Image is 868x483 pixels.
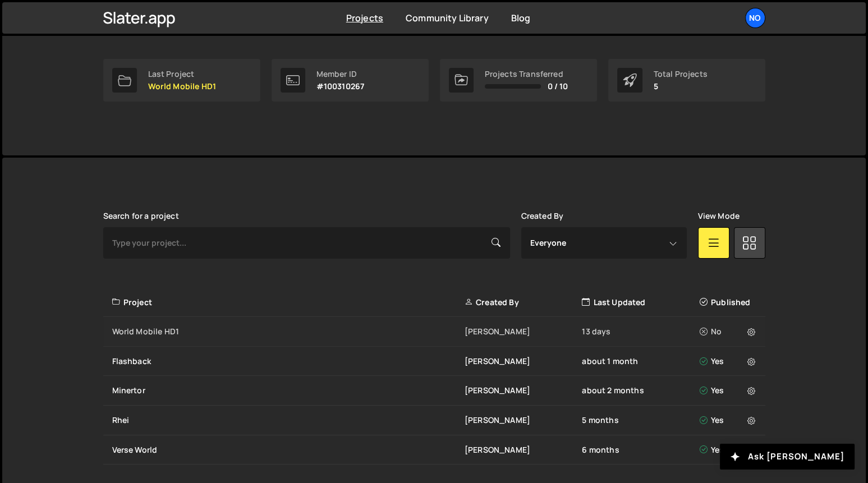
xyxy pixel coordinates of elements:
[103,435,765,465] a: Verse World [PERSON_NAME] 6 months Yes
[720,444,855,470] button: Ask [PERSON_NAME]
[103,317,765,347] a: World Mobile HD1 [PERSON_NAME] 13 days No
[485,70,568,79] div: Projects Transferred
[148,82,217,91] p: World Mobile HD1
[112,326,465,337] div: World Mobile HD1
[582,297,699,308] div: Last Updated
[112,297,465,308] div: Project
[103,59,260,102] a: Last Project World Mobile HD1
[700,415,759,426] div: Yes
[103,211,179,220] label: Search for a project
[406,12,489,24] a: Community Library
[465,444,582,456] div: [PERSON_NAME]
[103,406,765,435] a: Rhei [PERSON_NAME] 5 months Yes
[548,82,568,91] span: 0 / 10
[698,211,740,220] label: View Mode
[346,12,383,24] a: Projects
[112,385,465,396] div: Minertor
[582,415,699,426] div: 5 months
[103,347,765,376] a: Flashback [PERSON_NAME] about 1 month Yes
[700,326,759,337] div: No
[316,70,365,79] div: Member ID
[103,376,765,406] a: Minertor [PERSON_NAME] about 2 months Yes
[465,415,582,426] div: [PERSON_NAME]
[654,70,708,79] div: Total Projects
[700,444,759,456] div: Yes
[465,297,582,308] div: Created By
[700,297,759,308] div: Published
[316,82,365,91] p: #100310267
[582,385,699,396] div: about 2 months
[112,356,465,367] div: Flashback
[148,70,217,79] div: Last Project
[103,227,510,259] input: Type your project...
[465,385,582,396] div: [PERSON_NAME]
[700,356,759,367] div: Yes
[465,356,582,367] div: [PERSON_NAME]
[521,211,564,220] label: Created By
[112,415,465,426] div: Rhei
[745,8,765,28] a: No
[511,12,531,24] a: Blog
[582,326,699,337] div: 13 days
[654,82,708,91] p: 5
[465,326,582,337] div: [PERSON_NAME]
[582,356,699,367] div: about 1 month
[112,444,465,456] div: Verse World
[582,444,699,456] div: 6 months
[700,385,759,396] div: Yes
